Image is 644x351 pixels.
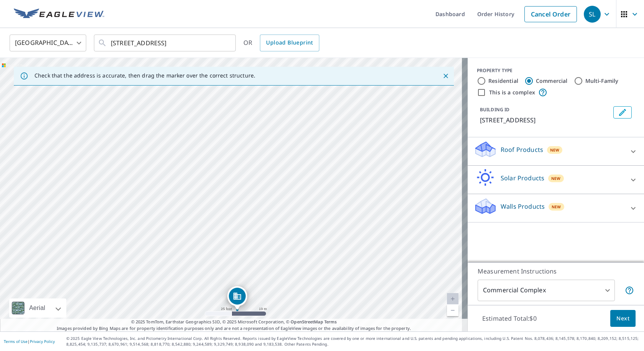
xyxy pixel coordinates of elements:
a: Current Level 20, Zoom Out [447,305,458,316]
span: New [552,204,561,210]
div: SL [584,6,601,23]
span: Each building may require a separate measurement report; if so, your account will be billed per r... [625,286,634,295]
div: OR [243,35,319,51]
p: Walls Products [501,202,545,211]
p: Measurement Instructions [478,267,634,276]
div: Solar ProductsNew [474,169,638,191]
span: New [550,147,560,153]
p: | [4,339,55,344]
p: © 2025 Eagle View Technologies, Inc. and Pictometry International Corp. All Rights Reserved. Repo... [66,336,640,347]
div: [GEOGRAPHIC_DATA] [10,32,86,54]
p: Check that the address is accurate, then drag the marker over the correct structure. [34,72,255,79]
a: Cancel Order [524,6,577,22]
div: Walls ProductsNew [474,197,638,219]
span: Next [616,314,629,323]
div: Dropped pin, building 1, Commercial property, 9400 E Northshore Blvd Lakeside, OH 43440 [227,286,247,310]
a: Upload Blueprint [260,35,319,51]
a: Privacy Policy [30,339,55,344]
span: © 2025 TomTom, Earthstar Geographics SIO, © 2025 Microsoft Corporation, © [131,319,337,325]
a: Current Level 20, Zoom In Disabled [447,293,458,305]
span: New [551,175,561,181]
img: EV Logo [14,8,104,20]
button: Next [610,310,636,327]
div: Aerial [27,298,48,318]
div: Commercial Complex [478,280,615,301]
input: Search by address or latitude-longitude [111,32,220,54]
div: PROPERTY TYPE [477,67,635,74]
span: Upload Blueprint [266,38,313,48]
div: Roof ProductsNew [474,140,638,162]
p: Solar Products [501,173,544,183]
p: Roof Products [501,145,543,154]
label: Commercial [536,77,568,85]
p: [STREET_ADDRESS] [480,115,610,125]
label: Multi-Family [585,77,619,85]
label: Residential [488,77,518,85]
button: Edit building 1 [613,106,632,119]
p: Estimated Total: $0 [476,310,543,327]
a: Terms [324,319,337,325]
button: Close [441,71,451,81]
a: OpenStreetMap [291,319,323,325]
a: Terms of Use [4,339,28,344]
p: BUILDING ID [480,106,509,113]
label: This is a complex [489,89,535,96]
div: Aerial [9,298,66,318]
